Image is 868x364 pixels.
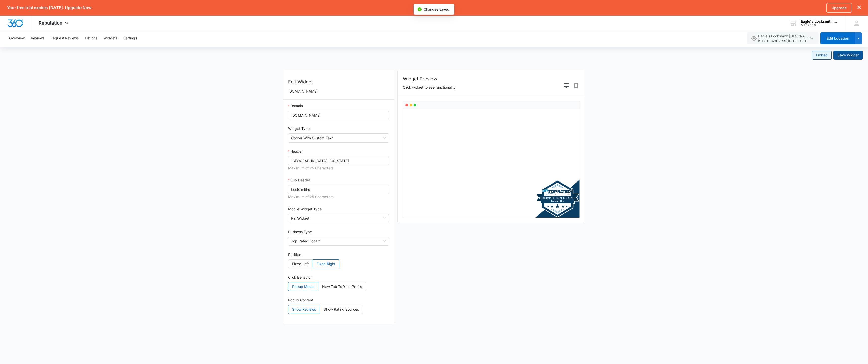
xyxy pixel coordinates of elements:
[31,30,44,47] button: Reviews
[801,24,838,27] div: account id
[403,85,456,90] p: Click widget to see functionality
[857,5,861,10] button: dismiss this dialog
[403,75,456,82] h2: Widget Preview
[123,30,137,47] button: Settings
[85,30,97,47] button: Listings
[288,297,313,303] label: Popup Content
[291,237,386,245] span: Top Rated Local™
[562,82,570,90] button: Desktop Preview
[551,200,564,203] tspan: Locksmiths
[826,3,852,13] a: Upgrade
[288,185,389,194] input: Sub Header
[50,30,79,47] button: Request Reviews
[572,82,580,90] button: Phone Preview
[288,252,301,257] label: Position
[7,5,92,10] p: Your free trial expires [DATE]. Upgrade Now.
[288,229,312,235] label: Business Type
[317,262,335,266] span: Fixed Right
[288,177,310,183] label: Sub Header
[539,196,576,200] tspan: [GEOGRAPHIC_DATA], [US_STATE]
[292,262,309,266] span: Fixed Left
[758,33,809,44] span: Eagle's Locksmith [GEOGRAPHIC_DATA]
[801,19,838,24] div: account name
[747,32,819,44] button: Eagle's Locksmith [GEOGRAPHIC_DATA][STREET_ADDRESS],[GEOGRAPHIC_DATA],OH
[418,7,422,11] span: check-circle
[288,149,303,154] label: Header
[291,134,386,142] span: Corner With Custom Text
[812,51,832,60] button: Embed
[9,30,25,47] button: Overview
[288,111,389,120] input: Domain
[403,101,580,218] div: Desktop Preview
[103,30,117,47] button: Widgets
[833,51,863,60] button: Save Widget
[288,165,389,171] div: Maximum of 25 Characters
[758,39,809,44] span: [STREET_ADDRESS] , [GEOGRAPHIC_DATA] , OH
[816,52,828,58] span: Embed
[324,307,359,311] span: Show Rating Sources
[288,275,312,280] label: Click Behavior
[322,284,362,289] span: New Tab To Your Profile
[31,16,77,31] div: Reputation
[288,194,389,200] div: Maximum of 25 Characters
[288,88,389,94] p: [DOMAIN_NAME]
[292,284,314,289] span: Popup Modal
[288,156,389,165] input: Header
[288,126,310,131] label: Widget Type
[288,78,389,85] h1: Edit Widget
[288,103,303,109] label: Domain
[39,20,62,26] span: Reputation
[424,7,450,11] span: Changes saved.
[820,32,855,44] button: Edit Location
[291,214,386,223] span: Pin Widget
[288,206,322,212] label: Mobile Widget Type
[292,307,316,311] span: Show Reviews
[837,52,859,58] span: Save Widget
